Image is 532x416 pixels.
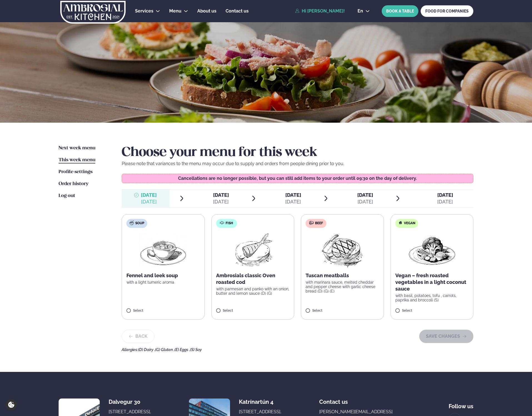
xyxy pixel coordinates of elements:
[309,221,314,225] img: beef.svg
[395,272,469,292] p: Vegan – fresh roasted vegetables in a light coconut sauce
[197,8,216,14] span: About us
[135,221,144,226] span: Soup
[60,1,126,24] img: logo
[122,347,473,352] div: Allergies:
[129,221,134,225] img: soup.svg
[141,192,157,198] span: [DATE]
[122,145,473,160] h2: Choose your menu for this week
[59,181,88,187] a: Order history
[285,192,301,198] span: [DATE]
[437,192,453,198] span: [DATE]
[213,192,229,198] span: [DATE]
[174,347,190,352] span: (E) Eggs ,
[169,8,181,14] span: Menu
[126,280,200,284] p: with a light tumeric aroma
[59,157,95,163] a: This week menu
[395,293,469,302] p: with basil, potatoes, tofu , carrots, paprika and broccoli (S)
[449,399,473,410] div: Follow us
[228,232,277,268] img: Fish.png
[126,272,200,279] p: Fennel and leek soup
[128,176,468,181] p: Cancellations are no longer possible, but you can still add items to your order until 09:30 on th...
[220,221,224,225] img: fish.svg
[59,169,93,175] a: Profile settings
[408,232,456,268] img: Vegan.png
[59,158,95,162] span: This week menu
[59,146,95,150] span: Next week menu
[122,330,154,343] button: Back
[226,8,249,14] span: Contact us
[59,170,93,174] span: Profile settings
[197,8,216,14] a: About us
[59,145,95,152] a: Next week menu
[6,399,17,410] a: Cookie settings
[139,232,188,268] img: Soup.png
[155,347,174,352] span: (G) Gluten ,
[318,232,367,268] img: Beef-Meat.png
[315,221,323,226] span: Beef
[353,9,374,13] button: en
[213,198,229,205] div: [DATE]
[419,330,473,343] button: SAVE CHANGES
[357,198,373,205] div: [DATE]
[239,399,283,405] div: Katrínartún 4
[226,221,233,226] span: Fish
[59,193,75,199] a: Log out
[404,221,415,226] span: Vegan
[169,8,181,14] a: Menu
[382,5,418,17] button: BOOK A TABLE
[59,181,88,186] span: Order history
[295,9,345,14] a: Hi [PERSON_NAME]!
[216,287,290,296] p: with parmesan and panko with an onion, butter and lemon sauce (D) (G)
[437,198,453,205] div: [DATE]
[122,160,473,167] p: Please note that variances to the menu may occur due to supply and orders from people dining prio...
[59,193,75,198] span: Log out
[319,394,348,405] span: Contact us
[109,399,153,405] div: Dalvegur 30
[135,8,153,14] a: Services
[421,5,473,17] a: FOOD FOR COMPANIES
[306,280,379,293] p: with marinara sauce, melted cheddar and pepper cheese with garlic cheese bread (D) (G) (E)
[398,221,403,225] img: Vegan.svg
[306,272,379,279] p: Tuscan meatballs
[226,8,249,14] a: Contact us
[190,347,202,352] span: (S) Soy
[357,192,373,198] span: [DATE]
[358,9,363,13] span: en
[138,347,155,352] span: (D) Dairy ,
[285,198,301,205] div: [DATE]
[141,198,157,205] div: [DATE]
[216,272,290,286] p: Ambrosials classic Oven roasted cod
[135,8,153,14] span: Services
